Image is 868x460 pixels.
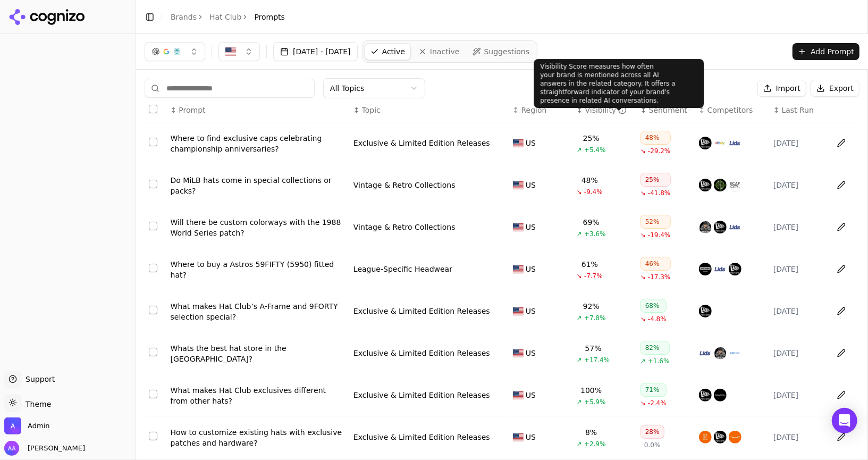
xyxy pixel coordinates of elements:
div: [DATE] [773,138,823,148]
span: Admin [28,421,49,431]
span: US [526,222,536,232]
span: ↗ [577,146,582,154]
a: Exclusive & Limited Edition Releases [353,390,490,400]
span: Theme [21,400,51,408]
button: Edit in sheet [833,135,850,152]
button: Select row 3 [149,222,157,230]
span: -29.2% [648,147,670,155]
span: -7.7% [584,272,603,280]
span: ↗ [577,230,582,238]
th: Competitors [695,98,769,122]
div: 8% [585,427,597,438]
th: brandMentionRate [572,98,636,122]
span: ↘ [641,189,646,197]
img: US flag [513,265,524,273]
span: US [526,390,536,400]
img: Alp Aysan [4,441,19,456]
a: Suggestions [467,43,535,60]
span: 0.0% [644,441,661,449]
div: [DATE] [773,390,823,400]
th: Topic [349,98,509,122]
img: new era [699,179,712,191]
button: Select row 6 [149,348,157,356]
span: Support [21,374,55,384]
div: ↕Last Run [773,105,823,115]
span: Inactive [430,46,460,57]
button: Select row 7 [149,390,157,398]
a: Do MiLB hats come in special collections or packs? [171,175,345,196]
img: lids [729,137,741,149]
div: 46% [641,257,671,271]
a: Exclusive & Limited Edition Releases [353,348,490,358]
span: Suggestions [484,46,530,57]
span: US [526,264,536,274]
img: US flag [513,181,524,189]
a: Exclusive & Limited Edition Releases [353,138,490,148]
img: US flag [513,139,524,147]
th: Prompt [166,98,349,122]
div: Vintage & Retro Collections [353,180,456,190]
button: Edit in sheet [833,303,850,320]
span: +17.4% [584,356,610,364]
span: US [526,432,536,442]
img: US flag [513,223,524,231]
img: US flag [513,349,524,357]
div: ↕Competitors [699,105,765,115]
span: +5.9% [584,398,606,406]
div: 69% [583,217,600,228]
img: new era [699,305,712,317]
button: Edit in sheet [833,345,850,362]
img: new era [714,221,727,233]
span: ↘ [577,272,582,280]
a: What makes Hat Club’s A-Frame and 9FORTY selection special? [171,301,345,322]
button: Import [757,80,806,97]
a: Inactive [413,43,465,60]
span: ↗ [577,398,582,406]
button: Edit in sheet [833,429,850,446]
div: ↕Topic [353,105,504,115]
img: US flag [513,391,524,399]
a: Exclusive & Limited Edition Releases [353,306,490,316]
img: Admin [4,417,21,434]
div: 25% [583,133,600,144]
div: ↕Sentiment [641,105,690,115]
span: Region [521,105,547,115]
span: -41.8% [648,189,670,197]
div: ↕Visibility [577,105,632,115]
img: lids [729,221,741,233]
button: Edit in sheet [833,177,850,194]
div: [DATE] [773,264,823,274]
div: [DATE] [773,348,823,358]
a: What makes Hat Club exclusives different from other hats? [171,385,345,406]
a: Whats the best hat store in the [GEOGRAPHIC_DATA]? [171,343,345,364]
a: Vintage & Retro Collections [353,222,456,232]
img: etsy [699,431,712,444]
span: Prompt [179,105,205,115]
img: new era [729,263,741,275]
img: new era [699,137,712,149]
img: mitchell & ness [714,389,727,402]
button: Add Prompt [793,43,859,60]
span: ↘ [641,147,646,155]
th: Last Run [769,98,828,122]
span: Topic [362,105,381,115]
div: [DATE] [773,432,823,442]
div: 68% [641,299,667,313]
div: Will there be custom colorways with the 1988 World Series patch? [171,217,345,238]
div: 52% [641,215,671,229]
div: 25% [641,173,671,187]
div: ↕Prompt [171,105,345,115]
img: new era [714,431,727,444]
div: Visibility [585,105,627,115]
span: +1.6% [648,357,670,365]
div: [DATE] [773,222,823,232]
img: exclusive fitted [699,221,712,233]
img: capland [729,347,741,359]
span: Prompts [254,12,285,22]
span: -17.3% [648,273,670,281]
